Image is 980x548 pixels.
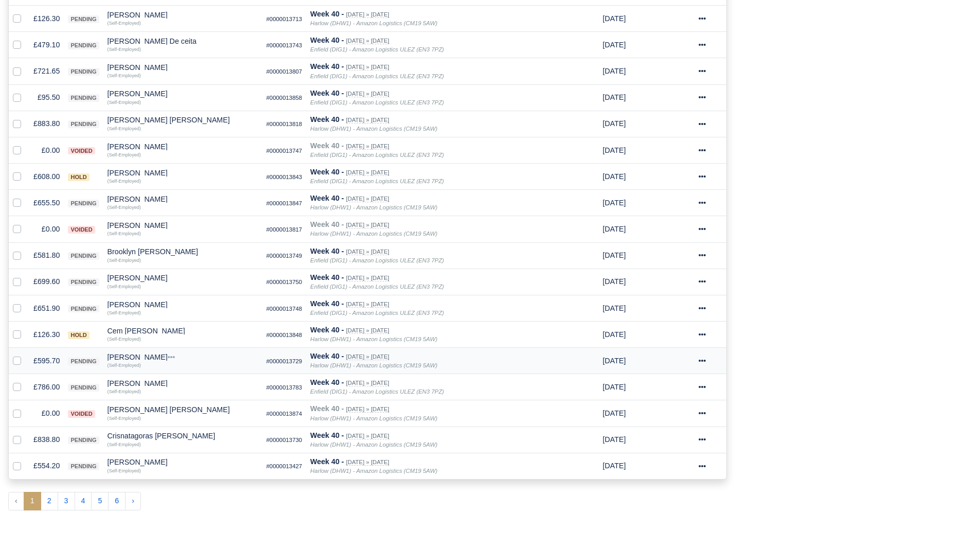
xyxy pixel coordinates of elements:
[68,331,89,339] span: hold
[108,196,258,203] div: [PERSON_NAME]
[108,432,258,439] div: Crisnatagoras [PERSON_NAME]
[108,258,141,263] small: (Self-Employed)
[29,374,64,400] td: £786.00
[29,269,64,295] td: £699.60
[603,462,626,470] span: 1 week from now
[346,38,389,44] small: [DATE] » [DATE]
[8,492,24,510] li: « Previous
[310,336,437,342] i: Harlow (DHW1) - Amazon Logistics (CM19 5AW)
[68,384,99,392] span: pending
[68,15,99,23] span: pending
[346,406,389,413] small: [DATE] » [DATE]
[310,152,444,158] i: Enfield (DIG1) - Amazon Logistics ULEZ (EN3 7PZ)
[603,172,626,181] span: 1 week from now
[108,337,141,342] small: (Self-Employed)
[68,436,99,444] span: pending
[310,126,437,132] i: Harlow (DHW1) - Amazon Logistics (CM19 5AW)
[310,310,444,316] i: Enfield (DIG1) - Amazon Logistics ULEZ (EN3 7PZ)
[310,10,344,18] strong: Week 40 -
[310,415,437,421] i: Harlow (DHW1) - Amazon Logistics (CM19 5AW)
[603,251,626,259] span: 1 week from now
[108,284,141,289] small: (Self-Employed)
[266,42,302,48] small: #0000013743
[603,330,626,339] span: 1 week from now
[68,252,99,260] span: pending
[603,93,626,101] span: 1 week from now
[603,41,626,49] span: 1 week from now
[29,216,64,242] td: £0.00
[29,321,64,347] td: £126.30
[310,36,344,44] strong: Week 40 -
[108,353,258,361] div: [PERSON_NAME]
[310,46,444,52] i: Enfield (DIG1) - Amazon Logistics ULEZ (EN3 7PZ)
[108,11,258,19] div: [PERSON_NAME]
[266,306,302,312] small: #0000013748
[310,194,344,202] strong: Week 40 -
[108,47,141,52] small: (Self-Employed)
[108,38,258,45] div: [PERSON_NAME] De ceita
[346,222,389,228] small: [DATE] » [DATE]
[68,68,99,76] span: pending
[310,299,344,308] strong: Week 40 -
[108,468,141,473] small: (Self-Employed)
[266,253,302,259] small: #0000013749
[346,459,389,466] small: [DATE] » [DATE]
[310,404,344,413] strong: Week 40 -
[108,248,258,255] div: Brooklyn [PERSON_NAME]
[29,400,64,427] td: £0.00
[108,90,258,97] div: [PERSON_NAME]
[108,169,258,176] div: [PERSON_NAME]
[266,411,302,417] small: #0000013874
[346,301,389,308] small: [DATE] » [DATE]
[310,62,344,70] strong: Week 40 -
[603,277,626,286] span: 1 week from now
[310,89,344,97] strong: Week 40 -
[108,416,141,421] small: (Self-Employed)
[68,94,99,102] span: pending
[108,126,141,131] small: (Self-Employed)
[346,249,389,255] small: [DATE] » [DATE]
[108,21,141,26] small: (Self-Employed)
[929,499,980,548] div: Chat Widget
[108,179,141,184] small: (Self-Employed)
[310,247,344,255] strong: Week 40 -
[310,468,437,474] i: Harlow (DHW1) - Amazon Logistics (CM19 5AW)
[266,95,302,101] small: #0000013858
[68,173,89,181] span: hold
[108,231,141,236] small: (Self-Employed)
[310,378,344,386] strong: Week 40 -
[310,284,444,290] i: Enfield (DIG1) - Amazon Logistics ULEZ (EN3 7PZ)
[29,190,64,216] td: £655.50
[108,116,258,123] div: [PERSON_NAME] [PERSON_NAME]
[29,32,64,58] td: £479.10
[108,143,258,150] div: [PERSON_NAME]
[108,380,258,387] div: [PERSON_NAME]
[108,389,141,394] small: (Self-Employed)
[310,257,444,263] i: Enfield (DIG1) - Amazon Logistics ULEZ (EN3 7PZ)
[108,274,258,281] div: [PERSON_NAME]
[310,326,344,334] strong: Week 40 -
[108,327,258,334] div: Cem [PERSON_NAME]
[266,200,302,206] small: #0000013847
[603,409,626,417] span: 4 days ago
[108,406,258,413] div: [PERSON_NAME] [PERSON_NAME]
[266,332,302,338] small: #0000013848
[346,380,389,386] small: [DATE] » [DATE]
[310,178,444,184] i: Enfield (DIG1) - Amazon Logistics ULEZ (EN3 7PZ)
[266,121,302,127] small: #0000013818
[68,278,99,286] span: pending
[108,64,258,71] div: [PERSON_NAME]
[603,383,626,391] span: 1 week from now
[108,100,141,105] small: (Self-Employed)
[310,220,344,228] strong: Week 40 -
[310,115,344,123] strong: Week 40 -
[29,111,64,137] td: £883.80
[310,362,437,368] i: Harlow (DHW1) - Amazon Logistics (CM19 5AW)
[108,152,141,157] small: (Self-Employed)
[108,458,258,466] div: [PERSON_NAME]
[75,492,92,510] button: 4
